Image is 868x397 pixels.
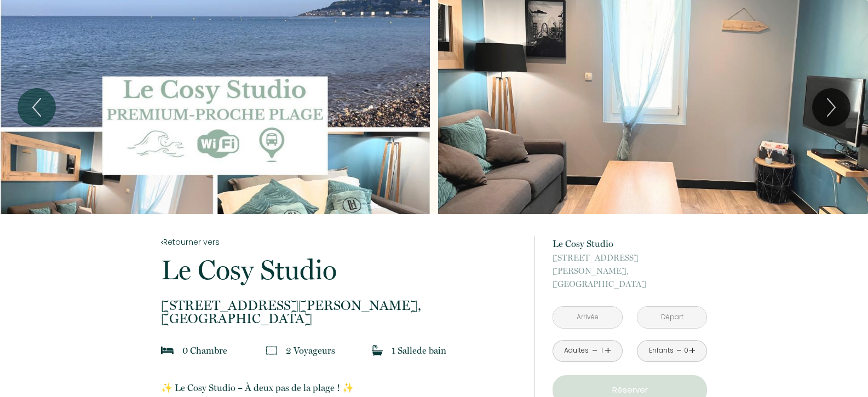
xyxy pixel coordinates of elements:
[683,346,689,356] div: 0
[161,236,520,248] a: Retourner vers
[592,342,598,359] a: -
[556,383,703,396] p: Réserver
[812,88,850,126] button: Next
[266,345,277,356] img: guests
[553,251,707,278] span: [STREET_ADDRESS][PERSON_NAME],
[564,346,589,356] div: Adultes
[286,343,335,358] p: 2 Voyageur
[553,251,707,291] p: [GEOGRAPHIC_DATA]
[676,342,682,359] a: -
[392,343,446,358] p: 1 Salle de bain
[649,346,674,356] div: Enfants
[553,236,707,251] p: Le Cosy Studio
[161,299,520,312] span: [STREET_ADDRESS][PERSON_NAME],
[689,342,695,359] a: +
[161,256,520,284] p: Le Cosy Studio
[605,342,611,359] a: +
[599,346,605,356] div: 1
[331,345,335,356] span: s
[182,343,227,358] p: 0 Chambre
[553,307,622,328] input: Arrivée
[161,299,520,325] p: [GEOGRAPHIC_DATA]
[637,307,706,328] input: Départ
[161,380,520,395] p: ​✨ Le Cosy Studio – À deux pas de la plage ! ✨
[18,88,56,126] button: Previous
